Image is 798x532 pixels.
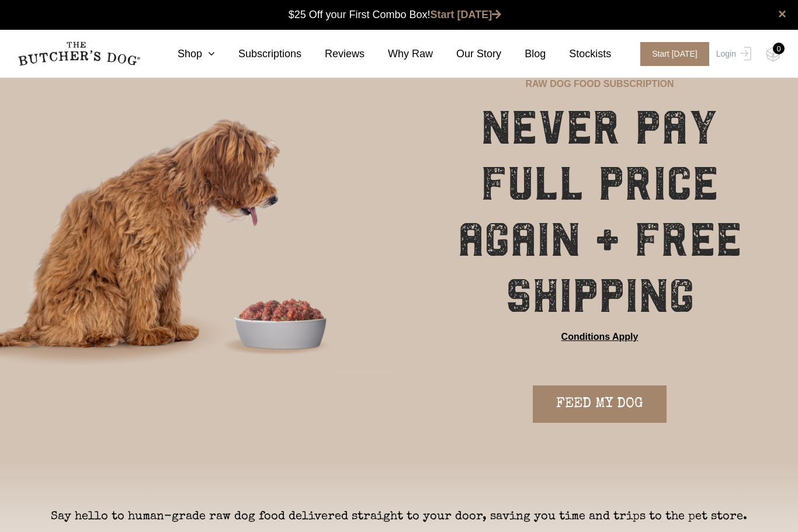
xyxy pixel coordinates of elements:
h1: NEVER PAY FULL PRICE AGAIN + FREE SHIPPING [431,100,769,324]
a: Start [DATE] [629,42,713,66]
a: Why Raw [365,46,433,62]
a: Shop [154,46,215,62]
a: Our Story [433,46,501,62]
div: 0 [773,43,785,54]
a: close [778,7,786,21]
p: RAW DOG FOOD SUBSCRIPTION [525,77,674,91]
a: Blog [501,46,546,62]
a: Stockists [546,46,611,62]
a: Reviews [301,46,365,62]
img: TBD_Cart-Empty.png [766,47,780,62]
a: FEED MY DOG [533,385,667,423]
span: Start [DATE] [640,42,709,66]
a: Conditions Apply [561,330,639,344]
a: Login [713,42,751,66]
a: Start [DATE] [431,9,502,20]
a: Subscriptions [215,46,301,62]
